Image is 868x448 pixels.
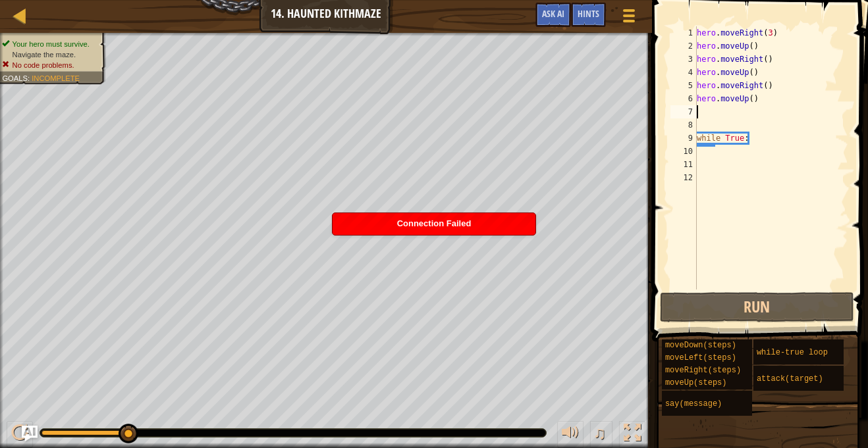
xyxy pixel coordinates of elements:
li: Navigate the maze. [2,49,98,60]
span: Navigate the maze. [13,50,76,59]
div: 8 [670,118,697,132]
div: 10 [670,145,697,158]
span: Ask AI [542,7,564,20]
div: 5 [670,79,697,92]
div: 11 [670,158,697,171]
button: Ask AI [22,426,38,441]
button: Toggle fullscreen [619,421,645,448]
span: No code problems. [13,61,74,69]
span: ♫ [593,423,606,443]
span: Connection Failed [397,218,472,228]
span: attack(target) [757,374,823,384]
span: say(message) [665,399,722,409]
div: 12 [670,171,697,184]
button: Ctrl + P: Play [7,421,33,448]
div: 6 [670,92,697,105]
span: while-true loop [757,348,828,357]
span: moveUp(steps) [665,378,727,387]
span: Incomplete [32,74,80,82]
button: Show game menu [612,3,645,34]
div: 1 [670,26,697,39]
button: Adjust volume [557,421,583,448]
div: 9 [670,132,697,145]
li: Your hero must survive. [2,39,98,49]
div: 4 [670,66,697,79]
div: 2 [670,39,697,53]
div: 3 [670,53,697,66]
span: Goals [2,74,28,82]
span: : [28,74,32,82]
span: moveLeft(steps) [665,353,736,362]
span: Hints [578,7,599,20]
button: ♫ [590,421,612,448]
li: No code problems. [2,60,98,70]
div: 7 [670,105,697,118]
span: Your hero must survive. [13,39,90,48]
span: moveDown(steps) [665,341,736,350]
button: Run [660,292,854,322]
span: moveRight(steps) [665,366,741,375]
button: Ask AI [535,3,571,27]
